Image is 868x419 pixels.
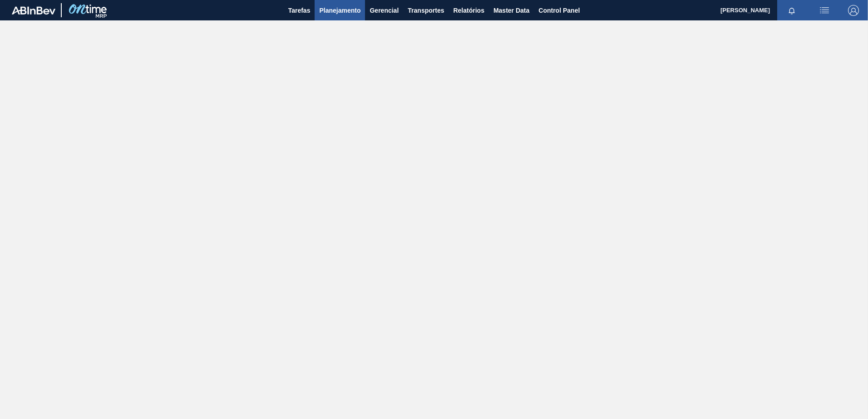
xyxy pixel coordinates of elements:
[370,5,399,16] span: Gerencial
[538,5,580,16] span: Control Panel
[848,5,859,16] img: Logout
[319,5,360,16] span: Planejamento
[493,5,529,16] span: Master Data
[453,5,484,16] span: Relatórios
[777,4,806,17] button: Notificações
[408,5,444,16] span: Transportes
[288,5,311,16] span: Tarefas
[12,6,55,15] img: TNhmsLtSVTkK8tSr43FrP2fwEKptu5GPRR3wAAAABJRU5ErkJggg==
[819,5,830,16] img: userActions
